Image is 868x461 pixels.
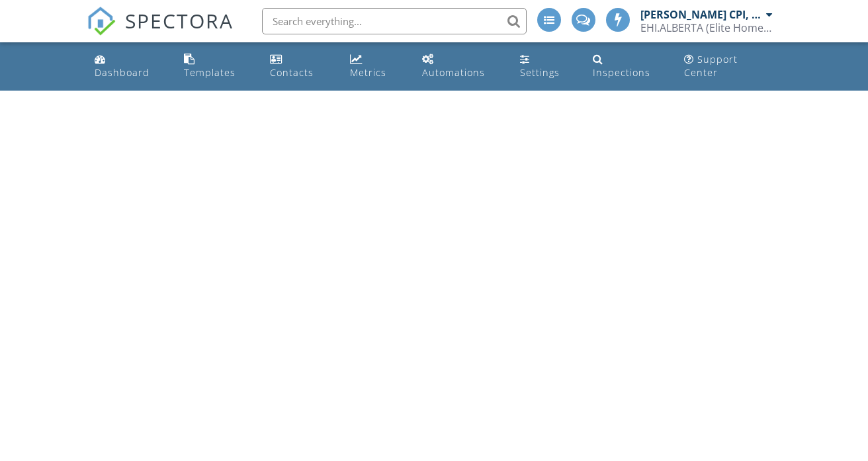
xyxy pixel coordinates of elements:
a: Inspections [587,48,668,85]
div: Automations [422,66,485,79]
a: Templates [179,48,254,85]
div: EHI.ALBERTA (Elite Home Inspections) [640,21,773,34]
img: The Best Home Inspection Software - Spectora [87,7,116,36]
div: Templates [184,66,236,79]
div: Contacts [270,66,314,79]
div: Dashboard [95,66,150,79]
a: Metrics [345,48,406,85]
div: Settings [520,66,560,79]
a: Dashboard [89,48,168,85]
a: Support Center [679,48,779,85]
a: Automations (Basic) [417,48,504,85]
a: Contacts [265,48,333,85]
a: SPECTORA [87,18,234,46]
div: Metrics [350,66,386,79]
div: [PERSON_NAME] CPI, CMI [640,8,763,21]
div: Inspections [593,66,650,79]
div: Support Center [684,53,738,79]
a: Settings [515,48,577,85]
input: Search everything... [262,8,527,34]
span: SPECTORA [125,7,234,34]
